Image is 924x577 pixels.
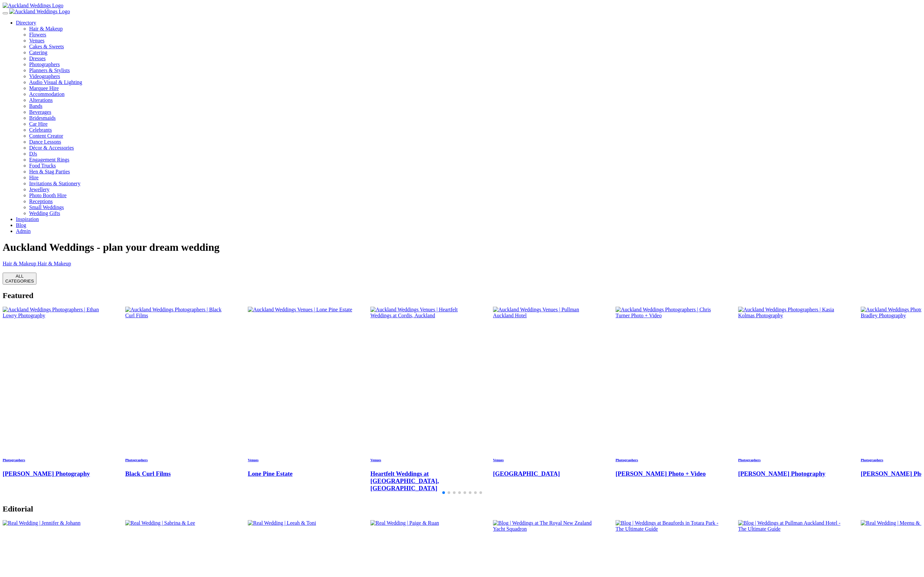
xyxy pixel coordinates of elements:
[29,121,48,127] a: Car Hire
[3,470,109,477] h3: [PERSON_NAME] Photography
[3,261,921,267] swiper-slide: 1 / 12
[738,307,845,319] img: Auckland Weddings Photographers | Kasia Kolmas Photography
[29,44,921,50] a: Cakes & Sweets
[29,91,65,97] a: Accommodation
[370,470,477,492] h3: Heartfelt Weddings at [GEOGRAPHIC_DATA], [GEOGRAPHIC_DATA]
[493,458,600,462] h6: Venues
[248,307,354,477] a: Auckland Weddings Venues | Lone Pine Estate Venues Lone Pine Estate
[616,470,722,477] h3: [PERSON_NAME] Photo + Video
[29,38,921,44] a: Venues
[29,139,61,145] a: Dance Lessons
[16,228,30,234] a: Admin
[370,307,477,319] img: Auckland Weddings Venues | Heartfelt Weddings at Cordis, Auckland
[29,151,37,156] a: DJs
[248,307,352,313] img: Auckland Weddings Venues | Lone Pine Estate
[125,307,232,498] swiper-slide: 2 / 28
[29,103,42,109] a: Bands
[493,307,600,319] img: Auckland Weddings Venues | Pullman Auckland Hotel
[616,307,722,498] swiper-slide: 6 / 28
[29,79,921,85] a: Audio Visual & Lighting
[3,520,81,526] img: Real Wedding | Jennifer & Johann
[29,169,70,174] a: Hen & Stag Parties
[738,470,845,477] h3: [PERSON_NAME] Photography
[29,62,921,67] a: Photographers
[125,520,195,526] img: Real Wedding | Sabrina & Lee
[370,307,477,492] a: Auckland Weddings Venues | Heartfelt Weddings at Cordis, Auckland Venues Heartfelt Weddings at [G...
[3,273,36,285] button: ALLCATEGORIES
[29,163,56,168] a: Food Trucks
[248,520,316,526] img: Real Wedding | Leeah & Toni
[738,307,845,498] swiper-slide: 7 / 28
[616,458,722,462] h6: Photographers
[29,97,53,103] a: Alterations
[16,222,26,228] a: Blog
[29,210,60,216] a: Wedding Gifts
[29,32,921,38] a: Flowers
[616,520,722,532] img: Blog | Weddings at Beaufords in Totara Park - The Ultimate Guide
[248,307,354,498] swiper-slide: 3 / 28
[370,307,477,498] swiper-slide: 4 / 28
[29,157,69,162] a: Engagement Rings
[3,291,921,300] h2: Featured
[29,50,921,56] a: Catering
[3,505,921,513] h2: Editorial
[29,181,81,186] a: Invitations & Stationery
[5,274,34,284] div: ALL CATEGORIES
[29,193,67,198] a: Photo Booth Hire
[248,470,354,477] h3: Lone Pine Estate
[3,307,109,319] img: Auckland Weddings Photographers | Ethan Lowry Photography
[370,458,477,462] h6: Venues
[16,216,39,222] a: Inspiration
[738,520,845,532] img: Blog | Weddings at Pullman Auckland Hotel - The Ultimate Guide
[248,458,354,462] h6: Venues
[3,261,36,266] span: Hair & Makeup
[29,204,64,210] a: Small Weddings
[738,307,845,477] a: Auckland Weddings Photographers | Kasia Kolmas Photography Photographers [PERSON_NAME] Photography
[3,241,921,253] h1: Auckland Weddings - plan your dream wedding
[3,307,109,477] a: Auckland Weddings Photographers | Ethan Lowry Photography Photographers [PERSON_NAME] Photography
[29,187,49,192] a: Jewellery
[29,133,63,139] a: Content Creator
[37,261,71,266] span: Hair & Makeup
[125,307,232,319] img: Auckland Weddings Photographers | Black Curl Films
[493,470,600,477] h3: [GEOGRAPHIC_DATA]
[3,458,109,462] h6: Photographers
[29,175,38,180] a: Hire
[29,73,921,79] a: Videographers
[616,307,722,319] img: Auckland Weddings Photographers | Chris Turner Photo + Video
[29,67,921,73] a: Planners & Stylists
[3,3,63,9] img: Auckland Weddings Logo
[493,307,600,498] swiper-slide: 5 / 28
[16,20,36,25] a: Directory
[9,9,70,15] img: Auckland Weddings Logo
[493,307,600,477] a: Auckland Weddings Venues | Pullman Auckland Hotel Venues [GEOGRAPHIC_DATA]
[3,307,109,498] swiper-slide: 1 / 28
[616,307,722,477] a: Auckland Weddings Photographers | Chris Turner Photo + Video Photographers [PERSON_NAME] Photo + ...
[370,520,439,526] img: Real Wedding | Paige & Ruan
[29,199,53,204] a: Receptions
[29,109,51,115] a: Beverages
[493,520,600,532] img: Blog | Weddings at The Royal New Zealand Yacht Squadron
[29,56,921,62] a: Dresses
[29,26,921,32] a: Hair & Makeup
[3,12,8,14] button: Menu
[29,85,921,91] a: Marquee Hire
[3,261,921,267] a: Hair & Makeup Hair & Makeup
[125,458,232,462] h6: Photographers
[29,145,74,151] a: Décor & Accessories
[125,470,232,477] h3: Black Curl Films
[29,115,56,121] a: Bridesmaids
[125,307,232,477] a: Auckland Weddings Photographers | Black Curl Films Photographers Black Curl Films
[29,127,52,133] a: Celebrants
